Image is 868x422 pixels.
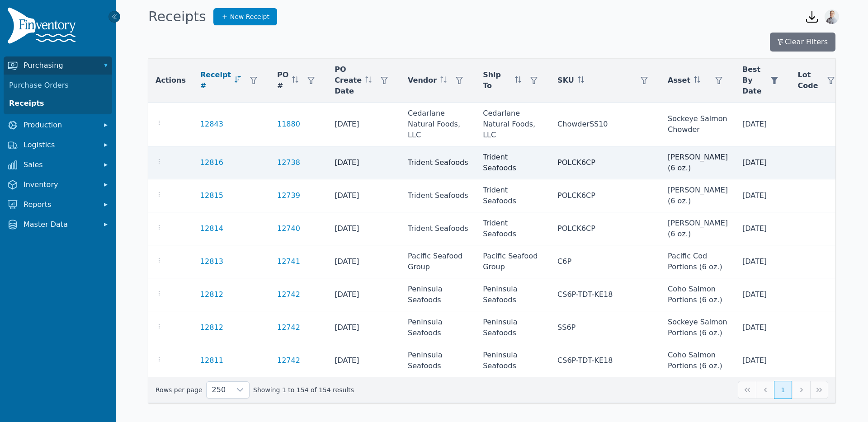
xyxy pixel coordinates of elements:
[207,382,231,398] span: Rows per page
[401,311,476,344] td: Peninsula Seafoods
[4,176,112,194] button: Inventory
[200,223,223,234] a: 12814
[401,179,476,212] td: Trident Seafoods
[483,70,511,91] span: Ship To
[327,311,401,344] td: [DATE]
[476,103,550,146] td: Cedarlane Natural Foods, LLC
[550,103,660,146] td: ChowderSS10
[770,33,835,52] button: Clear Filters
[148,9,206,25] h1: Receipts
[5,94,110,113] a: Receipts
[735,278,791,311] td: [DATE]
[735,245,791,278] td: [DATE]
[4,136,112,154] button: Logistics
[230,12,269,21] span: New Receipt
[476,212,550,245] td: Trident Seafoods
[4,56,112,75] button: Purchasing
[277,70,288,91] span: PO #
[735,146,791,179] td: [DATE]
[476,146,550,179] td: Trident Seafoods
[401,146,476,179] td: Trident Seafoods
[24,140,96,150] span: Logistics
[476,344,550,377] td: Peninsula Seafoods
[7,7,80,47] img: Finventory
[327,344,401,377] td: [DATE]
[476,245,550,278] td: Pacific Seafood Group
[660,212,735,245] td: [PERSON_NAME] (6 oz.)
[200,289,223,300] a: 12812
[660,278,735,311] td: Coho Salmon Portions (6 oz.)
[660,179,735,212] td: [PERSON_NAME] (6 oz.)
[24,120,96,131] span: Production
[24,199,96,210] span: Reports
[200,157,223,168] a: 12816
[401,278,476,311] td: Peninsula Seafoods
[327,245,401,278] td: [DATE]
[4,216,112,234] button: Master Data
[742,64,762,97] span: Best By Date
[774,381,792,399] button: Page 1
[213,8,277,25] a: New Receipt
[277,190,300,201] a: 12739
[550,311,660,344] td: SS6P
[660,311,735,344] td: Sockeye Salmon Portions (6 oz.)
[327,179,401,212] td: [DATE]
[476,311,550,344] td: Peninsula Seafoods
[401,344,476,377] td: Peninsula Seafoods
[735,311,791,344] td: [DATE]
[277,355,300,366] a: 12742
[476,179,550,212] td: Trident Seafoods
[327,103,401,146] td: [DATE]
[24,60,96,71] span: Purchasing
[200,355,223,366] a: 12811
[253,385,354,394] span: Showing 1 to 154 of 154 results
[668,75,690,86] span: Asset
[277,223,300,234] a: 12740
[24,159,96,170] span: Sales
[24,219,96,230] span: Master Data
[156,75,186,86] span: Actions
[335,64,362,97] span: PO Create Date
[735,103,791,146] td: [DATE]
[557,75,574,86] span: SKU
[200,119,223,130] a: 12843
[825,9,839,24] img: Joshua Benton
[4,196,112,214] button: Reports
[660,245,735,278] td: Pacific Cod Portions (6 oz.)
[476,278,550,311] td: Peninsula Seafoods
[277,322,300,333] a: 12742
[277,119,300,130] a: 11880
[200,322,223,333] a: 12812
[24,179,96,190] span: Inventory
[327,278,401,311] td: [DATE]
[798,70,818,91] span: Lot Code
[4,156,112,174] button: Sales
[735,179,791,212] td: [DATE]
[550,179,660,212] td: POLCK6CP
[550,212,660,245] td: POLCK6CP
[277,256,300,267] a: 12741
[200,256,223,267] a: 12813
[327,146,401,179] td: [DATE]
[735,344,791,377] td: [DATE]
[4,116,112,134] button: Production
[408,75,437,86] span: Vendor
[200,190,223,201] a: 12815
[401,212,476,245] td: Trident Seafoods
[277,289,300,300] a: 12742
[550,146,660,179] td: POLCK6CP
[660,103,735,146] td: Sockeye Salmon Chowder
[735,212,791,245] td: [DATE]
[200,70,231,91] span: Receipt #
[401,245,476,278] td: Pacific Seafood Group
[550,344,660,377] td: CS6P-TDT-KE18
[550,245,660,278] td: C6P
[660,344,735,377] td: Coho Salmon Portions (6 oz.)
[327,212,401,245] td: [DATE]
[5,76,110,94] a: Purchase Orders
[660,146,735,179] td: [PERSON_NAME] (6 oz.)
[277,157,300,168] a: 12738
[550,278,660,311] td: CS6P-TDT-KE18
[401,103,476,146] td: Cedarlane Natural Foods, LLC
